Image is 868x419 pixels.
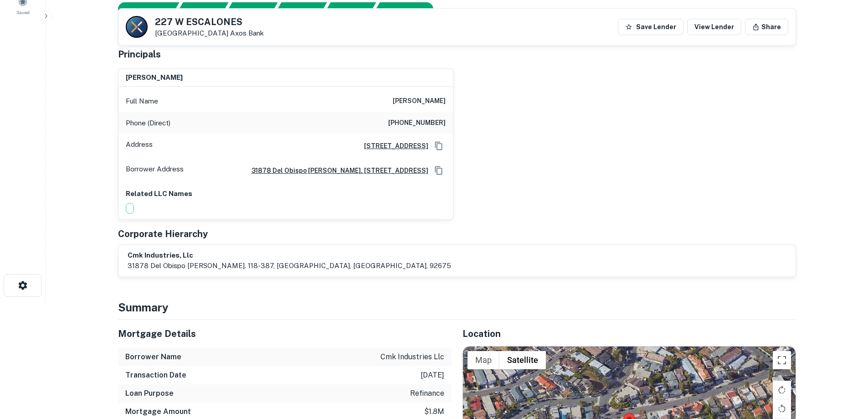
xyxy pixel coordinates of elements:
p: 31878 del obispo [PERSON_NAME]. 118-387, [GEOGRAPHIC_DATA], [GEOGRAPHIC_DATA], 92675 [128,260,451,271]
h6: Loan Purpose [125,388,174,399]
p: Borrower Address [126,164,184,177]
p: [DATE] [421,370,444,381]
a: 31878 del obispo [PERSON_NAME]. [STREET_ADDRESS] [244,166,428,176]
div: Documents found, AI parsing details... [224,2,277,16]
div: AI fulfillment process complete. [372,2,444,16]
h6: Transaction Date [125,370,186,381]
p: $1.8m [424,406,444,417]
button: Copy Address [432,164,446,177]
p: Phone (Direct) [126,118,170,129]
p: [GEOGRAPHIC_DATA] [155,29,264,37]
button: Save Lender [618,19,683,35]
h5: Principals [118,47,161,61]
h6: cmk industries, llc [128,250,451,261]
div: Sending borrower request to AI... [107,2,175,16]
p: cmk industries llc [380,352,444,362]
iframe: Chat Widget [822,346,868,390]
h5: Mortgage Details [118,327,452,341]
div: Principals found, still searching for contact information. This may take time... [323,2,376,16]
h6: [PERSON_NAME] [393,96,446,107]
h6: Mortgage Amount [125,406,191,417]
button: Copy Address [432,139,446,153]
button: Share [745,19,788,35]
h4: Summary [118,299,796,316]
p: Address [126,139,153,153]
h6: [PERSON_NAME] [126,72,183,83]
h5: Location [462,327,796,341]
h5: 227 W ESCALONES [155,17,264,26]
p: Full Name [126,96,158,107]
p: Related LLC Names [126,188,446,199]
button: Show satellite imagery [499,351,546,369]
a: [STREET_ADDRESS] [357,141,428,151]
button: Rotate map clockwise [773,381,791,399]
h6: Borrower Name [125,352,181,362]
button: Toggle fullscreen view [773,351,791,369]
a: View Lender [687,19,741,35]
h6: [PHONE_NUMBER] [388,118,446,129]
div: Principals found, AI now looking for contact information... [273,2,327,16]
div: Your request is received and processing... [175,2,228,16]
span: Saved [16,9,30,16]
a: Axos Bank [230,29,264,37]
button: Rotate map counterclockwise [773,399,791,418]
p: refinance [410,388,444,399]
button: Show street map [467,351,499,369]
h5: Corporate Hierarchy [118,227,208,241]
